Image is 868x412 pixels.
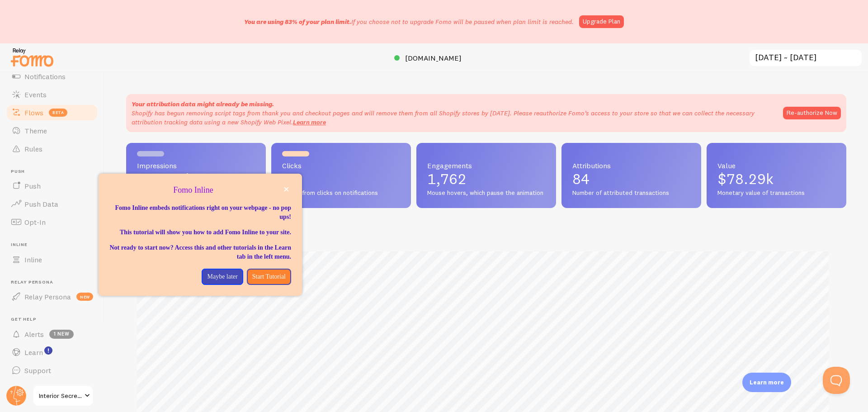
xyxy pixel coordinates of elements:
svg: <p>Watch New Feature Tutorials!</p> [44,346,52,355]
span: Support [24,366,51,375]
p: Not ready to start now? Access this and other tutorials in the Learn tab in the left menu. [109,243,291,261]
span: Monetary value of transactions [717,189,835,197]
span: Push Data [24,199,58,208]
a: Upgrade Plan [579,15,624,28]
span: Rules [24,144,42,153]
span: beta [49,109,67,117]
a: Flows beta [5,104,99,122]
span: Impressions [137,162,255,169]
p: 1,762 [427,172,545,186]
p: 84 [572,172,690,186]
a: Events [5,85,99,104]
p: Shopify has begun removing script tags from thank you and checkout pages and will remove them fro... [132,109,774,127]
a: Relay Persona new [5,288,99,306]
span: Opt-In [24,218,46,227]
a: Interior Secrets [33,385,94,407]
span: Push [24,181,41,190]
div: Learn more [742,373,791,392]
span: Number of attributed transactions [572,189,690,197]
span: 1 new [49,330,74,339]
p: 66 [282,172,400,186]
p: If you choose not to upgrade Fomo will be paused when plan limit is reached. [244,17,574,26]
a: Notifications [5,67,99,85]
p: Fomo Inline embeds notifications right on your webpage - no pop ups! [109,204,291,222]
span: Value [717,162,835,169]
span: Relay Persona [11,279,99,285]
a: Opt-In [5,213,99,231]
span: Notifications [24,72,66,81]
button: Maybe later [202,269,243,285]
a: Push Data [5,195,99,213]
img: fomo-relay-logo-orange.svg [9,46,55,69]
a: Learn more [293,118,326,126]
span: Get Help [11,317,99,322]
a: Push [5,177,99,195]
span: Learn [24,348,43,357]
span: Theme [24,126,47,135]
div: Fomo Inline [99,174,302,296]
p: Learn more [750,378,784,387]
iframe: Help Scout Beacon - Open [823,367,850,394]
a: Theme [5,122,99,140]
p: Maybe later [207,272,237,281]
span: Clicks [282,162,400,169]
span: Inline [24,255,42,264]
p: 691.09k [137,172,255,186]
span: new [76,293,93,301]
button: Start Tutorial [247,269,291,285]
p: Fomo Inline [109,185,291,196]
span: You are using 83% of your plan limit. [244,18,351,26]
span: Engagements [427,162,545,169]
span: Alerts [24,330,44,339]
span: Inline [11,242,99,248]
span: Events [24,90,47,99]
span: Relay Persona [24,292,71,301]
span: Push [11,169,99,175]
span: $78.29k [717,170,774,188]
p: Start Tutorial [252,272,286,281]
p: This tutorial will show you how to add Fomo Inline to your site. [109,228,291,237]
span: Mouse hovers, which pause the animation [427,189,545,197]
a: Support [5,361,99,379]
strong: Your attribution data might already be missing. [132,100,274,108]
span: Traffic from clicks on notifications [282,189,400,197]
a: Learn [5,343,99,361]
button: close, [282,185,291,194]
span: Attributions [572,162,690,169]
a: Inline [5,251,99,269]
span: Flows [24,108,43,117]
a: Alerts 1 new [5,325,99,343]
span: Interior Secrets [39,390,82,401]
a: Rules [5,140,99,158]
button: Re-authorize Now [783,107,841,119]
